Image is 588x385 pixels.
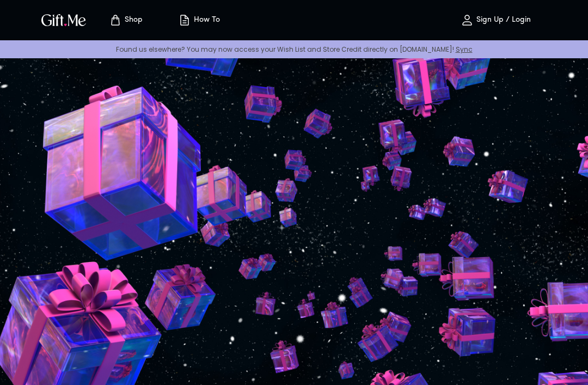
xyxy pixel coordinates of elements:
[9,45,579,54] p: Found us elsewhere? You may now access your Wish List and Store Credit directly on [DOMAIN_NAME]!
[441,3,550,38] button: Sign Up / Login
[169,3,229,38] button: How To
[39,12,88,28] img: GiftMe Logo
[178,14,191,27] img: how-to.svg
[122,16,143,25] p: Shop
[191,16,220,25] p: How To
[96,3,156,38] button: Store page
[474,16,531,25] p: Sign Up / Login
[38,14,89,27] button: GiftMe Logo
[456,45,473,54] a: Sync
